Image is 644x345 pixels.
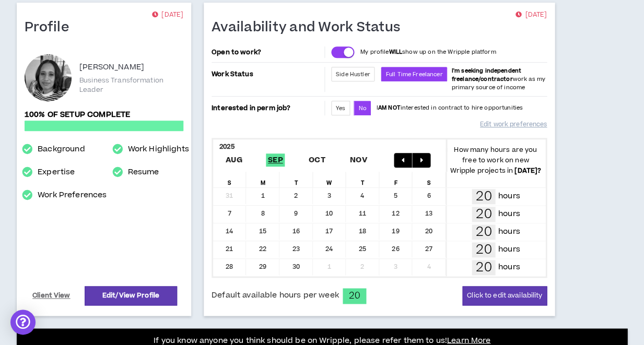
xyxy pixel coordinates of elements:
[128,143,189,156] a: Work Highlights
[25,19,77,36] h1: Profile
[498,261,520,273] p: hours
[376,104,522,112] p: I interested in contract to hire opportunities
[10,310,36,335] div: Open Intercom Messenger
[79,76,183,94] p: Business Transformation Leader
[279,172,313,187] div: T
[25,109,183,121] p: 100% of setup complete
[336,104,345,112] span: Yes
[498,191,520,202] p: hours
[358,104,366,112] span: No
[498,244,520,255] p: hours
[360,48,496,56] p: My profile show up on the Wripple platform
[219,142,235,151] b: 2025
[451,67,521,83] b: I'm seeking independent freelance/contractor
[25,54,72,101] div: Latoya A.
[451,67,545,91] span: work as my primary source of income
[446,145,545,176] p: How many hours are you free to work on new Wripple projects in
[38,166,75,179] a: Expertise
[514,166,541,175] b: [DATE] ?
[246,172,279,187] div: M
[212,48,322,56] p: Open to work?
[212,19,408,36] h1: Availability and Work Status
[379,172,413,187] div: F
[212,101,322,115] p: Interested in perm job?
[498,226,520,237] p: hours
[224,153,244,166] span: Aug
[212,290,338,301] span: Default available hours per week
[213,172,247,187] div: S
[389,48,402,56] strong: WILL
[336,70,370,78] span: Side Hustler
[38,189,107,201] a: Work Preferences
[85,286,177,305] a: Edit/View Profile
[378,104,401,112] strong: AM NOT
[38,143,85,156] a: Background
[313,172,346,187] div: W
[498,208,520,220] p: hours
[479,115,546,134] a: Edit work preferences
[307,153,327,166] span: Oct
[266,153,285,166] span: Sep
[346,172,379,187] div: T
[412,172,446,187] div: S
[152,10,183,20] p: [DATE]
[516,10,547,20] p: [DATE]
[462,286,547,305] button: Click to edit availability
[212,67,322,81] p: Work Status
[348,153,369,166] span: Nov
[79,61,144,74] p: [PERSON_NAME]
[128,166,159,179] a: Resume
[31,287,72,305] a: Client View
